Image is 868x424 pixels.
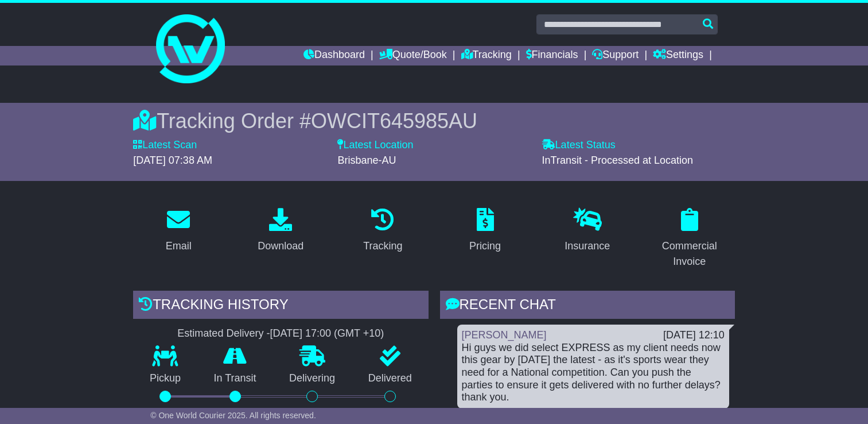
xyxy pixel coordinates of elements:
a: Tracking [461,46,512,65]
a: Pricing [462,204,508,258]
a: Dashboard [303,46,365,65]
a: Quote/Book [379,46,447,65]
p: Delivered [352,372,429,385]
div: Pricing [469,238,501,254]
a: Commercial Invoice [644,204,735,273]
p: In Transit [197,372,273,385]
div: Tracking history [133,291,428,322]
a: Support [592,46,639,65]
a: Tracking [356,204,410,258]
span: © One World Courier 2025. All rights reserved. [150,411,316,420]
div: Download [258,238,303,254]
div: Hi guys we did select EXPRESS as my client needs now this gear by [DATE] the latest - as it's spo... [462,342,725,404]
a: Email [158,204,199,258]
p: Delivering [273,372,352,385]
span: InTransit - Processed at Location [542,155,693,166]
div: Email [166,238,192,254]
a: Settings [653,46,703,65]
a: Download [250,204,311,258]
a: Financials [526,46,578,65]
div: [DATE] 12:10 [663,329,725,342]
label: Latest Location [337,139,413,152]
span: Brisbane-AU [337,155,396,166]
span: OWCIT645985AU [311,109,477,133]
a: Insurance [557,204,617,258]
label: Latest Status [542,139,616,152]
div: Estimated Delivery - [133,327,428,340]
a: [PERSON_NAME] [462,329,547,341]
div: Commercial Invoice [652,238,727,269]
div: Insurance [565,238,610,254]
label: Latest Scan [133,139,197,152]
div: Tracking [363,238,402,254]
div: [DATE] 17:00 (GMT +10) [270,327,384,340]
span: [DATE] 07:38 AM [133,155,212,166]
div: Tracking Order # [133,109,735,133]
p: Pickup [133,372,197,385]
div: RECENT CHAT [440,291,735,322]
